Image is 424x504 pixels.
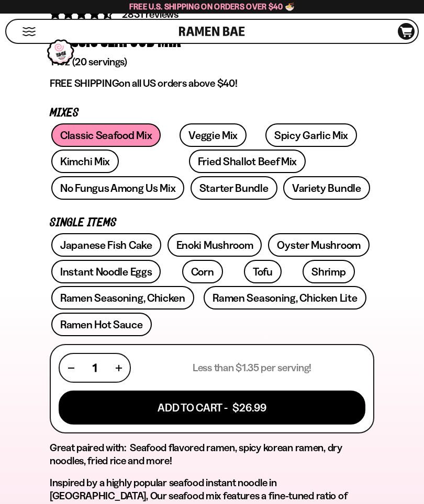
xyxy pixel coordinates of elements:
a: Spicy Garlic Mix [265,123,357,147]
span: 1 [93,361,97,374]
a: Japanese Fish Cake [51,233,161,257]
a: Ramen Seasoning, Chicken [51,286,194,310]
span: Free U.S. Shipping on Orders over $40 🍜 [129,2,295,12]
a: Veggie Mix [180,123,247,147]
a: Shrimp [303,260,354,283]
a: Oyster Mushroom [268,233,370,257]
a: Starter Bundle [191,176,277,200]
a: Fried Shallot Beef Mix [189,150,306,173]
a: Instant Noodle Eggs [51,260,161,283]
button: Mobile Menu Trigger [22,27,36,36]
a: Corn [182,260,223,283]
p: Single Items [50,218,374,228]
p: Mixes [50,108,374,118]
a: Tofu [244,260,282,283]
a: Kimchi Mix [51,150,119,173]
button: Add To Cart - $26.99 [59,391,365,425]
a: Variety Bundle [283,176,370,200]
p: on all US orders above $40! [50,77,374,90]
p: Less than $1.35 per serving! [193,361,311,374]
strong: FREE SHIPPING [50,77,119,89]
a: Enoki Mushroom [168,233,262,257]
p: 14oz (20 servings) [50,55,374,68]
h2: Great paired with: Seafood flavored ramen, spicy korean ramen, dry noodles, fried rice and more! [50,441,374,467]
a: No Fungus Among Us Mix [51,176,184,200]
a: Ramen Hot Sauce [51,313,152,336]
a: Ramen Seasoning, Chicken Lite [204,286,366,310]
